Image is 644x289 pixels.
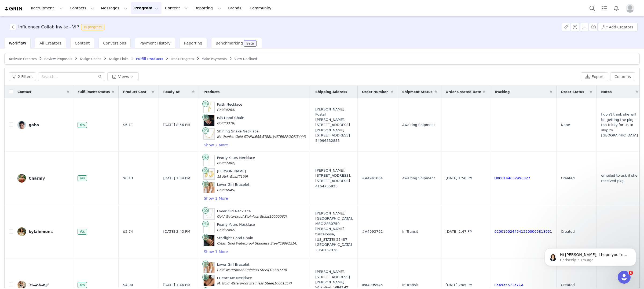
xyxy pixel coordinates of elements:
span: Yes [78,282,87,288]
button: Export [581,72,608,81]
span: $6.11 [123,122,133,128]
div: Faith Necklace [217,102,242,112]
a: LX493567137CA [494,283,524,287]
img: 52faf9be-ce5e-4ebb-b5a5-c2dbd269fe04.jpg [17,174,26,183]
span: Track Progress [171,57,194,61]
div: 4164755925 [315,184,353,189]
span: Gold [217,121,224,125]
span: Fulfill Products [136,57,163,61]
div: Lover Girl Bracelet [217,262,287,272]
img: ad6fdc3b-b086-43a1-8f6c-2e32c369be77.jpg [17,121,26,129]
button: Contacts [67,2,97,14]
img: Product Image [204,235,214,246]
button: Messages [98,2,131,14]
span: Ready At [163,90,180,94]
button: Views [107,72,139,81]
span: Shipping Address [315,90,347,94]
span: 5 [629,271,633,275]
span: Gold [217,228,224,232]
img: Product Image [204,129,214,139]
div: 2056757936 [315,247,353,253]
img: placeholder-profile.jpg [626,4,634,13]
a: kylalemons [17,227,69,236]
input: Search... [38,72,105,81]
button: Content [162,2,191,14]
span: Yes [78,122,87,128]
a: Community [247,2,277,14]
span: [DATE] 1:46 PM [163,282,190,288]
span: emailed to ask if she received pkg [601,173,638,183]
h3: Influencer Collab Invite - VIP [18,24,79,30]
span: Order Number [362,90,388,94]
span: [DATE] 1:50 PM [446,176,473,181]
span: (10001558) [268,268,287,272]
span: Gold Waterproof Stainless Steel [217,215,268,218]
span: Workflow [9,41,26,45]
div: Pearly Yours Necklace [217,222,255,232]
a: Tasks [598,2,610,14]
span: M, Gold Waterproof Stainless Steel [217,281,273,285]
button: Show 1 More [203,249,228,255]
span: Notes [601,90,612,94]
span: Gold [217,108,224,112]
button: Search [586,2,598,14]
span: Fulfillment Status [78,90,110,94]
a: U000144652498827 [494,176,530,180]
span: Content [75,41,90,45]
span: (10001214) [278,242,297,245]
button: Recruitment [28,2,66,14]
div: 54996332853 [315,138,353,143]
span: Yes [78,229,87,235]
span: Shipment Status [402,90,433,94]
span: Created [561,282,575,288]
span: Benchmarking [216,41,243,45]
span: (3378) [224,121,235,125]
span: #A4993762 [362,229,383,234]
button: Notifications [610,2,622,14]
span: (7482) [224,161,235,165]
span: (7482) [224,228,235,232]
img: 0ab721a7-1a3b-4c11-9bb3-9f697b422642.jpg [17,227,26,236]
iframe: Intercom live chat [618,271,631,284]
span: Gold [217,188,224,192]
iframe: Intercom notifications message [537,237,644,275]
button: Program [131,2,162,14]
span: In Transit [402,282,418,288]
span: Conversions [103,41,126,45]
span: [object Object] [10,24,107,30]
span: (10001357) [273,281,291,285]
span: Activate Creators [9,57,37,61]
span: Products [203,90,219,94]
img: Product Image [204,262,214,273]
span: [DATE] 2:43 PM [163,229,190,234]
span: #A4995543 [362,282,383,288]
i: icon: search [98,75,102,79]
div: Beta [246,42,254,45]
span: View Declined [234,57,257,61]
span: In Transit [402,229,418,234]
span: Yes [78,175,87,181]
a: gabs [17,121,69,129]
span: $5.74 [123,229,133,234]
span: $4.00 [123,282,133,288]
div: [PERSON_NAME], [GEOGRAPHIC_DATA]. MSC 2880750 [PERSON_NAME] tuscaloosa, [US_STATE] 35487 [GEOGRAP... [315,211,353,253]
span: Order Created Date [446,90,481,94]
span: Awaiting Shipment [402,176,435,181]
div: kylalemons [29,229,53,234]
span: None [561,122,570,128]
div: Charmy [29,176,45,180]
a: 92001902445413300065818951 [494,229,552,234]
img: grin logo [4,6,23,11]
span: Product Cost [123,90,146,94]
img: Product Image [204,275,214,286]
div: I Heart Me Necklace [217,275,291,286]
img: Product Image [204,115,214,126]
span: (6645) [224,188,235,192]
div: Lover Girl Necklace [217,209,287,219]
span: Assign Links [109,57,129,61]
span: Created [561,229,575,234]
img: Product Image [204,182,214,193]
img: Product Image [204,169,214,179]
